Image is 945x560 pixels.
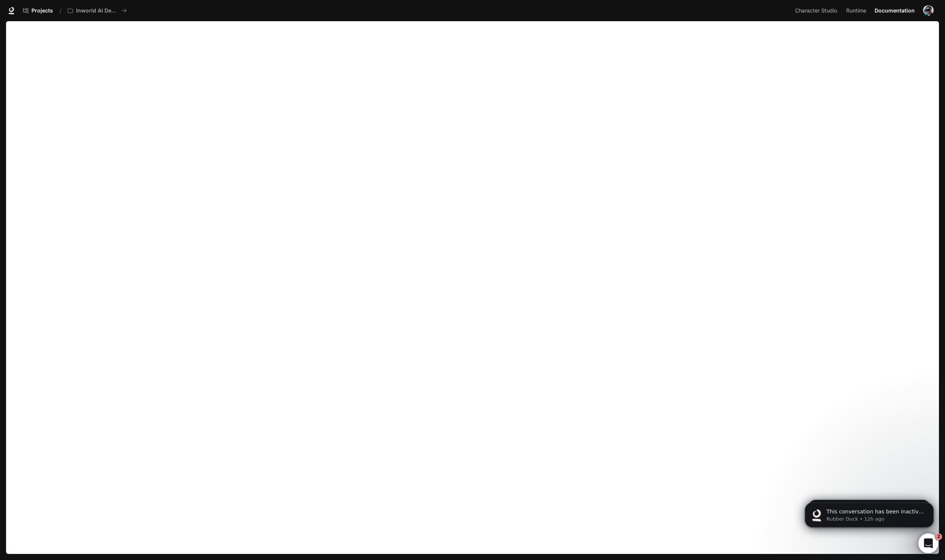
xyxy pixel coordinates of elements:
a: Character Studio [792,3,842,18]
span: Character Studio [795,6,837,16]
span: Runtime [846,6,866,16]
a: Runtime [843,3,871,18]
button: User avatar [921,3,936,18]
div: / [56,7,64,15]
span: Projects [31,8,53,14]
span: Documentation [875,6,915,16]
button: All workspaces [64,3,130,18]
p: Message from Rubber Duck, sent 12h ago [33,29,131,36]
span: This conversation has been inactive for 30 minutes. I will close it. If you have any questions, p... [33,22,130,66]
iframe: To enrich screen reader interactions, please activate Accessibility in Grammarly extension settings [918,533,939,554]
img: User avatar [923,5,934,16]
a: Go to projects [20,3,56,18]
iframe: To enrich screen reader interactions, please activate Accessibility in Grammarly extension settings [6,21,939,560]
iframe: Intercom notifications message [794,487,945,540]
span: 2 [936,533,942,540]
a: Documentation [872,3,918,18]
p: Inworld AI Demos [76,8,119,14]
